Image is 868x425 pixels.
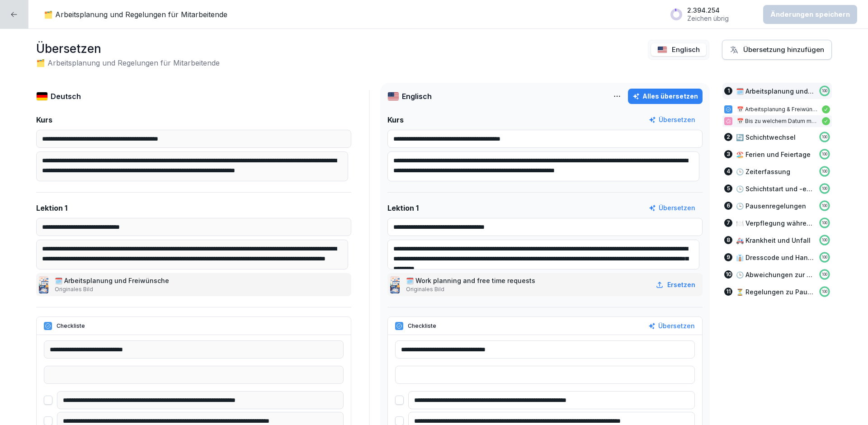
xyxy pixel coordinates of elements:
p: 📅 Bis zu welchem Datum müssen Freiwünsche eingereicht werden? [737,117,817,125]
div: 1 [724,87,732,95]
div: 4 [724,167,732,175]
h2: 🗂️ Arbeitsplanung und Regelungen für Mitarbeitende [36,57,220,68]
p: 100 [822,255,827,260]
p: Kurs [36,114,52,125]
p: 👔 Dresscode und Handyregelung [736,253,815,262]
p: Originales Bild [406,285,537,293]
div: Alles übersetzen [632,91,698,101]
button: 2.394.254Zeichen übrig [665,3,755,26]
p: Deutsch [51,91,81,102]
p: 2.394.254 [687,6,729,14]
p: 100 [822,169,827,174]
div: 9 [724,253,732,261]
p: 🔄 Schichtwechsel [736,132,796,142]
div: 8 [724,236,732,244]
p: Englisch [672,45,700,55]
button: Übersetzen [648,321,695,331]
p: 100 [822,272,827,277]
button: Übersetzen [649,115,695,125]
p: Englisch [402,91,432,102]
p: ⏳ Regelungen zu Pausen bei längeren Schichten [736,287,815,297]
p: 🗓️ Work planning and free time requests [406,276,537,285]
div: 5 [724,184,732,193]
div: Übersetzung hinzufügen [730,45,824,55]
p: Zeichen übrig [687,14,729,23]
p: Lektion 1 [36,203,67,213]
p: Lektion 1 [387,203,419,213]
img: us.svg [657,46,667,53]
p: Checkliste [408,322,436,330]
div: 7 [724,219,732,227]
p: 🏖️ Ferien und Feiertage [736,150,811,159]
img: hl5uomsl320q5ciylzkysy9c.png [390,276,400,293]
p: Originales Bild [55,285,171,293]
button: Änderungen speichern [763,5,857,24]
p: Checkliste [57,322,85,330]
p: 🕒 Schichtstart und -ende [736,184,815,194]
p: 🍽️ Verpflegung während der Arbeit [736,218,815,228]
p: Änderungen speichern [770,9,850,19]
div: 11 [724,288,732,296]
p: 100 [822,88,827,94]
img: hl5uomsl320q5ciylzkysy9c.png [39,276,48,293]
p: 🕒 Abweichungen zur Zeiterfassung [736,270,815,279]
button: Übersetzung hinzufügen [722,40,832,60]
div: 2 [724,133,732,141]
p: 100 [822,186,827,191]
p: Ersetzen [667,280,695,289]
p: 100 [822,289,827,294]
p: 🕒 Zeiterfassung [736,167,790,176]
div: 10 [724,270,732,279]
button: Übersetzen [649,203,695,213]
p: 🚑 Krankheit und Unfall [736,236,811,245]
p: 100 [822,151,827,157]
img: us.svg [387,92,399,101]
button: Alles übersetzen [628,89,703,104]
p: 🗂️ Arbeitsplanung und Regelungen für Mitarbeitende [44,9,227,20]
p: 100 [822,237,827,243]
p: 100 [822,134,827,140]
p: 🗓️ Arbeitsplanung und Freiwünsche [55,276,171,285]
div: 3 [724,150,732,158]
p: 📅 Arbeitsplanung & Freiwünsche [737,105,817,113]
p: 100 [822,220,827,226]
p: 100 [822,203,827,208]
img: de.svg [36,92,48,101]
h1: Übersetzen [36,40,220,57]
div: 6 [724,202,732,210]
p: 🗓️ Arbeitsplanung und Freiwünsche [736,86,815,96]
p: 🕒 Pausenregelungen [736,201,806,211]
p: Kurs [387,114,404,125]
